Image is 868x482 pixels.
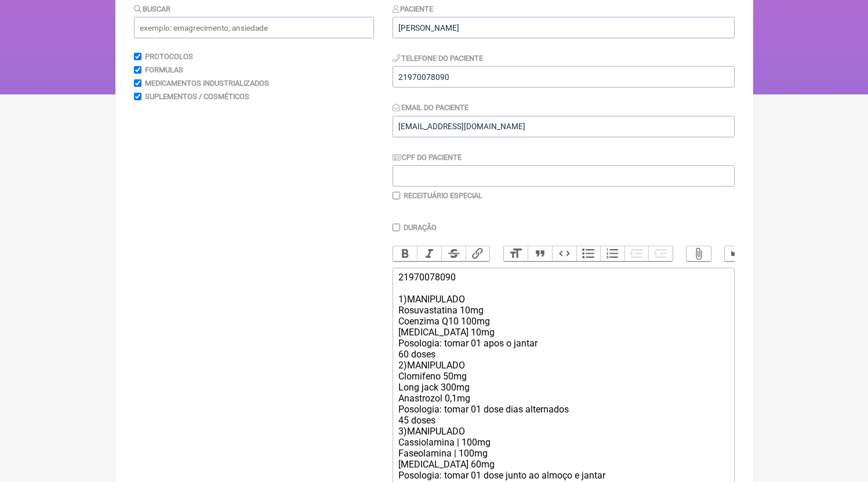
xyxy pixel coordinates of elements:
button: Link [466,246,490,261]
label: Buscar [134,5,171,13]
button: Quote [528,246,552,261]
label: Medicamentos Industrializados [145,79,269,87]
label: Duração [404,223,437,232]
button: Bullets [576,246,601,261]
button: Code [552,246,576,261]
button: Strikethrough [441,246,466,261]
button: Undo [725,246,749,261]
label: Receituário Especial [404,191,482,200]
button: Decrease Level [624,246,649,261]
button: Numbers [600,246,624,261]
button: Increase Level [648,246,673,261]
button: Italic [417,246,441,261]
label: Email do Paciente [393,103,469,112]
label: Suplementos / Cosméticos [145,92,249,101]
label: Protocolos [145,52,193,61]
label: Formulas [145,65,183,74]
button: Heading [504,246,528,261]
button: Attach Files [687,246,711,261]
label: Telefone do Paciente [393,54,484,63]
label: CPF do Paciente [393,153,462,162]
input: exemplo: emagrecimento, ansiedade [134,17,374,38]
label: Paciente [393,5,434,13]
button: Bold [393,246,417,261]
